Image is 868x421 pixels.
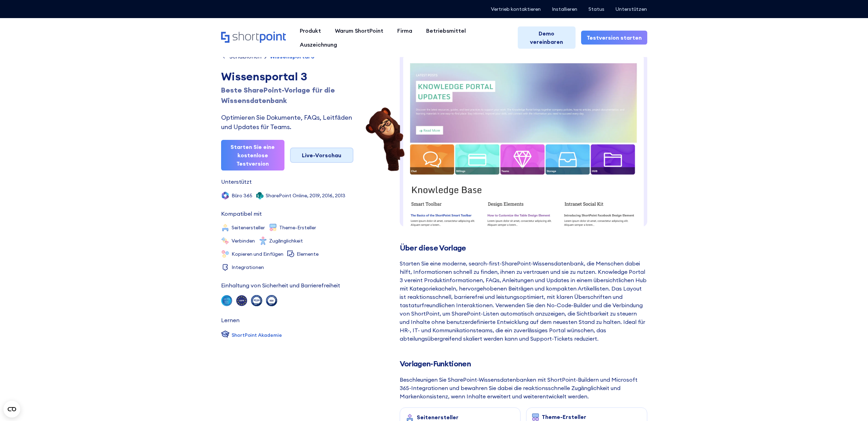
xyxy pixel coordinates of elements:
[426,26,466,35] div: Betriebsmittel
[270,54,314,59] div: Wissensportal 3
[491,6,541,12] a: Vertrieb kontaktieren
[300,26,321,35] div: Produkt
[417,414,459,420] div: Seitenersteller
[232,193,253,198] div: Büro 365
[232,265,264,270] div: Integrationen
[581,31,647,45] a: Testversion starten
[297,252,319,256] div: Elemente
[221,179,252,184] div: Unterstützt
[400,375,647,400] div: Beschleunigen Sie SharePoint-Wissensdatenbanken mit ShortPoint-Buildern und Microsoft 365-Integra...
[229,54,261,59] div: Schablonen
[390,24,419,38] a: Firma
[335,26,383,35] div: Warum ShortPoint
[279,225,316,230] div: Theme-Ersteller
[293,38,344,51] a: Auszeichnung
[232,252,284,256] div: Kopieren und Einfügen
[419,24,473,38] a: Betriebsmittel
[397,26,412,35] div: Firma
[328,24,390,38] a: Warum ShortPoint
[588,6,604,12] a: Status
[221,295,232,306] img: SoC 2
[221,68,353,85] div: Wissensportal 3
[833,388,868,421] div: Chat-Widget
[221,32,286,43] a: Heim
[232,238,255,243] div: Verbinden
[552,6,577,12] a: Installieren
[518,26,576,49] a: Demo vereinbaren
[221,317,240,323] div: Lernen
[290,148,353,163] a: Live-Vorschau
[221,140,284,170] a: Starten Sie eine kostenlose Testversion
[232,225,265,230] div: Seitenersteller
[542,414,586,420] div: Theme-Ersteller
[221,85,353,106] h1: Beste SharePoint-Vorlage für die Wissensdatenbank
[266,193,345,198] div: SharePoint Online, 2019, 2016, 2013
[293,24,328,38] a: Produkt
[221,211,262,216] div: Kompatibel mit
[833,388,868,421] iframe: Chat Widget
[269,238,303,243] div: Zugänglichkeit
[221,283,340,288] div: Einhaltung von Sicherheit und Barrierefreiheit
[616,6,647,12] a: Unterstützen
[232,332,282,339] div: ShortPoint Akademie
[400,244,647,252] h2: Über diese Vorlage
[221,113,353,132] div: Optimieren Sie Dokumente, FAQs, Leitfäden und Updates für Teams.
[400,259,647,343] div: Starten Sie eine moderne, search-first-SharePoint-Wissensdatenbank, die Menschen dabei hilft, Inf...
[300,40,337,49] div: Auszeichnung
[3,401,20,418] button: CMP-Widget öffnen
[221,330,282,340] a: ShortPoint Akademie
[400,359,647,368] h2: Vorlagen-Funktionen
